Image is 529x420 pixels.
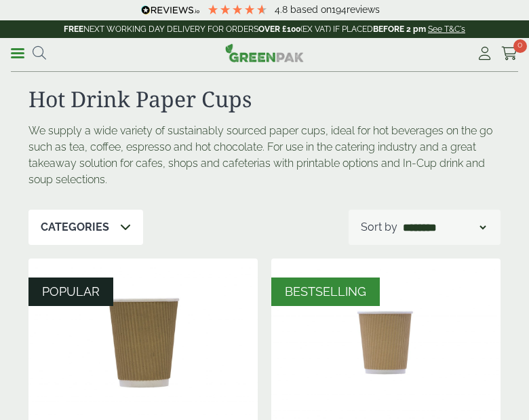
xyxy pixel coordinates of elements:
i: My Account [476,47,493,60]
select: Shop order [400,219,488,235]
img: GreenPak Supplies [225,43,304,62]
img: REVIEWS.io [141,5,200,15]
p: Categories [41,219,109,235]
span: BESTSELLING [285,284,366,299]
strong: BEFORE 2 pm [373,24,426,34]
strong: FREE [64,24,83,34]
span: 194 [332,4,347,15]
a: 0 [501,43,518,64]
i: Cart [501,47,518,60]
span: 4.8 [275,4,290,15]
a: See T&C's [428,24,465,34]
p: We supply a wide variety of sustainably sourced paper cups, ideal for hot beverages on the go suc... [28,123,501,188]
strong: OVER £100 [258,24,300,34]
h1: Hot Drink Paper Cups [28,86,501,112]
p: Sort by [361,219,397,235]
span: 0 [513,39,527,53]
span: Based on [290,4,332,15]
div: 4.78 Stars [207,3,268,16]
span: reviews [347,4,380,15]
span: POPULAR [42,284,100,299]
